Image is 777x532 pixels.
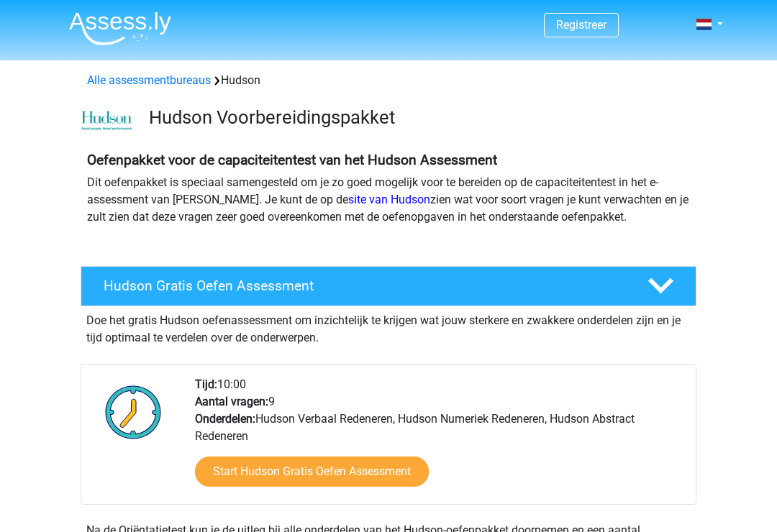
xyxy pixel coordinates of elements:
a: site van Hudson [348,193,430,206]
a: Alle assessmentbureaus [87,73,211,87]
a: Registreer [556,18,606,32]
a: Start Hudson Gratis Oefen Assessment [195,457,429,487]
h4: Hudson Gratis Oefen Assessment [104,278,624,294]
b: Tijd: [195,377,217,391]
p: Dit oefenpakket is speciaal samengesteld om je zo goed mogelijk voor te bereiden op de capaciteit... [87,174,690,226]
img: Klok [97,376,170,448]
b: Oefenpakket voor de capaciteitentest van het Hudson Assessment [87,152,497,168]
div: Hudson [81,72,696,89]
div: 10:00 9 Hudson Verbaal Redeneren, Hudson Numeriek Redeneren, Hudson Abstract Redeneren [184,376,695,504]
b: Aantal vragen: [195,395,268,408]
a: Hudson Gratis Oefen Assessment [75,266,702,306]
h3: Hudson Voorbereidingspakket [149,106,685,129]
div: Doe het gratis Hudson oefenassessment om inzichtelijk te krijgen wat jouw sterkere en zwakkere on... [81,306,696,347]
b: Onderdelen: [195,412,255,426]
img: cefd0e47479f4eb8e8c001c0d358d5812e054fa8.png [81,111,132,131]
img: Assessly [69,12,171,45]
